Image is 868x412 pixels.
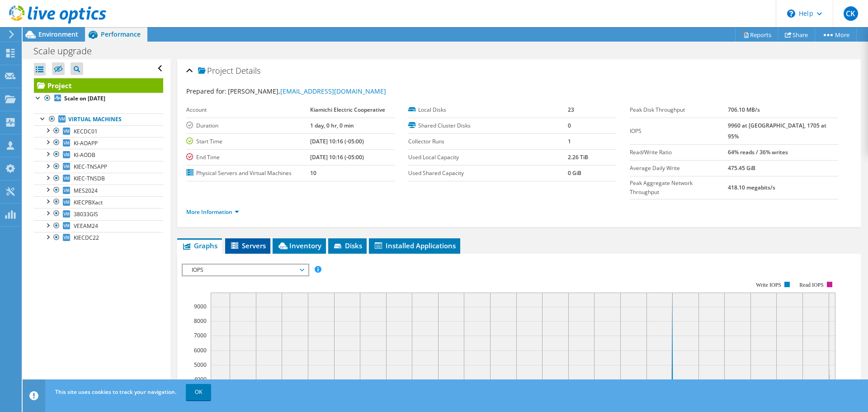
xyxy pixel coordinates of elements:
[64,95,105,102] b: Scale on [DATE]
[194,331,207,339] text: 7000
[228,87,386,95] span: [PERSON_NAME],
[230,241,266,250] span: Servers
[34,137,163,149] a: KI-AOAPP
[74,210,98,218] span: 38033GIS
[787,9,795,18] svg: \n
[74,163,107,170] span: KIEC-TNSAPP
[568,169,581,177] b: 0 GiB
[34,125,163,137] a: KECDC01
[373,241,456,250] span: Installed Applications
[74,139,98,147] span: KI-AOAPP
[186,87,226,95] label: Prepared for:
[728,184,775,191] b: 418.10 megabits/s
[186,121,310,130] label: Duration
[34,78,163,93] a: Project
[728,122,826,140] b: 9960 at [GEOGRAPHIC_DATA], 1705 at 95%
[34,185,163,196] a: MES2024
[778,28,815,42] a: Share
[74,175,105,182] span: KIEC-TNSDB
[728,164,755,172] b: 475.45 GiB
[186,137,310,146] label: Start Time
[408,121,568,130] label: Shared Cluster Disks
[630,127,727,136] label: IOPS
[310,122,354,129] b: 1 day, 0 hr, 0 min
[194,346,207,354] text: 6000
[728,148,788,156] b: 64% reads / 36% writes
[844,6,858,21] span: CK
[186,208,239,216] a: More Information
[408,137,568,146] label: Collector Runs
[74,151,95,159] span: KI-AODB
[186,169,310,178] label: Physical Servers and Virtual Machines
[186,384,211,400] a: OK
[34,161,163,173] a: KIEC-TNSAPP
[198,66,233,76] span: Project
[55,388,176,396] span: This site uses cookies to track your navigation.
[29,46,106,56] h1: Scale upgrade
[277,241,321,250] span: Inventory
[630,148,727,157] label: Read/Write Ratio
[194,303,207,310] text: 9000
[630,164,727,173] label: Average Daily Write
[34,114,163,125] a: Virtual Machines
[333,241,362,250] span: Disks
[34,93,163,104] a: Scale on [DATE]
[74,199,103,206] span: KIECPBXact
[34,220,163,232] a: VEEAM24
[408,153,568,162] label: Used Local Capacity
[310,106,385,114] b: Kiamichi Electric Cooperative
[74,222,98,230] span: VEEAM24
[34,173,163,185] a: KIEC-TNSDB
[194,375,207,383] text: 4000
[756,282,781,288] text: Write IOPS
[568,153,588,161] b: 2.26 TiB
[280,87,386,95] a: [EMAIL_ADDRESS][DOMAIN_NAME]
[182,241,217,250] span: Graphs
[568,122,571,129] b: 0
[34,196,163,208] a: KIECPBXact
[800,282,824,288] text: Read IOPS
[408,169,568,178] label: Used Shared Capacity
[34,232,163,244] a: KIECDC22
[408,105,568,114] label: Local Disks
[568,106,574,114] b: 23
[630,179,727,197] label: Peak Aggregate Network Throughput
[34,149,163,161] a: KI-AODB
[194,317,207,325] text: 8000
[630,105,727,114] label: Peak Disk Throughput
[74,234,99,242] span: KIECDC22
[735,28,778,42] a: Reports
[34,208,163,220] a: 38033GIS
[101,30,141,38] span: Performance
[194,361,207,369] text: 5000
[38,30,78,38] span: Environment
[310,137,364,145] b: [DATE] 10:16 (-05:00)
[815,28,857,42] a: More
[310,169,316,177] b: 10
[74,187,98,194] span: MES2024
[186,105,310,114] label: Account
[310,153,364,161] b: [DATE] 10:16 (-05:00)
[236,65,260,76] span: Details
[728,106,760,114] b: 706.10 MB/s
[568,137,571,145] b: 1
[186,153,310,162] label: End Time
[74,128,98,135] span: KECDC01
[187,265,303,275] span: IOPS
